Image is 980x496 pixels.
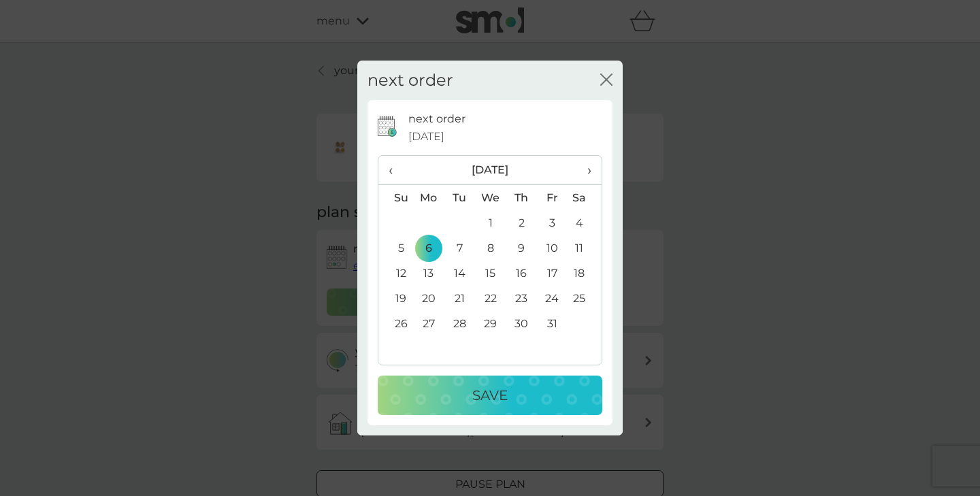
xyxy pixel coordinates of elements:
[537,210,568,235] td: 3
[444,311,475,336] td: 28
[537,311,568,336] td: 31
[413,311,444,336] td: 27
[378,235,413,261] td: 5
[600,73,612,88] button: close
[475,235,506,261] td: 8
[506,210,537,235] td: 2
[568,261,602,286] td: 18
[444,185,475,211] th: Tu
[389,156,403,184] span: ‹
[378,286,413,311] td: 19
[444,235,475,261] td: 7
[378,376,602,415] button: Save
[475,210,506,235] td: 1
[408,128,444,146] span: [DATE]
[568,286,602,311] td: 25
[537,235,568,261] td: 10
[413,261,444,286] td: 13
[537,185,568,211] th: Fr
[475,261,506,286] td: 15
[537,286,568,311] td: 24
[506,235,537,261] td: 9
[413,286,444,311] td: 20
[378,311,413,336] td: 26
[413,185,444,211] th: Mo
[506,286,537,311] td: 23
[472,384,508,406] p: Save
[475,185,506,211] th: We
[578,156,591,184] span: ›
[475,311,506,336] td: 29
[506,185,537,211] th: Th
[378,185,413,211] th: Su
[506,261,537,286] td: 16
[367,71,453,90] h2: next order
[568,235,602,261] td: 11
[568,210,602,235] td: 4
[568,185,602,211] th: Sa
[408,110,465,128] p: next order
[413,235,444,261] td: 6
[413,156,568,185] th: [DATE]
[537,261,568,286] td: 17
[506,311,537,336] td: 30
[444,286,475,311] td: 21
[475,286,506,311] td: 22
[378,261,413,286] td: 12
[444,261,475,286] td: 14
